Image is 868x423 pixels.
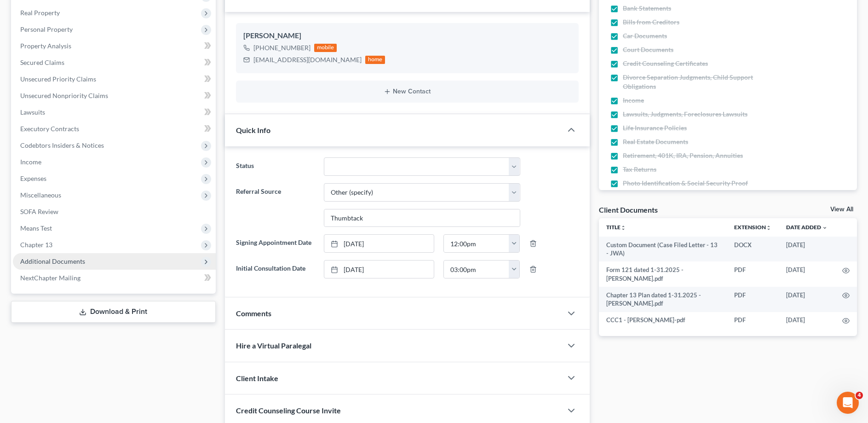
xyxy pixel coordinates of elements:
span: Personal Property [20,25,73,33]
a: Secured Claims [13,54,216,71]
span: Divorce Separation Judgments, Child Support Obligations [623,73,785,91]
span: Unsecured Priority Claims [20,75,96,83]
span: Property Analysis [20,42,71,50]
span: Life Insurance Policies [623,123,687,133]
span: Income [20,158,41,166]
span: Court Documents [623,45,673,54]
a: SOFA Review [13,203,216,220]
td: PDF [727,261,779,287]
td: [DATE] [779,287,835,312]
span: Chapter 13 [20,241,52,249]
span: Lawsuits, Judgments, Foreclosures Lawsuits [623,110,747,119]
i: unfold_more [766,225,771,231]
span: Credit Counseling Course Invite [236,406,341,415]
a: Download & Print [11,301,216,323]
span: Car Documents [623,31,667,41]
label: Signing Appointment Date [231,234,319,253]
label: Initial Consultation Date [231,260,319,278]
label: Status [231,157,319,176]
div: [PERSON_NAME] [243,30,571,41]
input: Other Referral Source [324,209,519,227]
td: Form 121 dated 1-31.2025 - [PERSON_NAME].pdf [599,261,727,287]
span: Unsecured Nonpriority Claims [20,92,108,99]
iframe: Intercom live chat [837,392,859,414]
a: NextChapter Mailing [13,270,216,286]
span: Photo Identification & Social Security Proof [623,179,748,188]
a: Executory Contracts [13,121,216,137]
input: -- : -- [444,235,509,252]
a: View All [830,206,853,213]
span: Miscellaneous [20,191,61,199]
i: expand_more [822,225,828,231]
a: Unsecured Priority Claims [13,71,216,87]
td: [DATE] [779,312,835,329]
td: PDF [727,287,779,312]
a: [DATE] [324,261,434,278]
span: 4 [856,392,863,399]
td: CCC1 - [PERSON_NAME]-pdf [599,312,727,329]
span: Means Test [20,224,52,232]
span: Secured Claims [20,58,64,66]
a: Unsecured Nonpriority Claims [13,87,216,104]
a: Extensionunfold_more [734,224,771,231]
div: home [365,56,385,64]
span: Quick Info [236,126,270,134]
span: Client Intake [236,374,278,382]
a: Lawsuits [13,104,216,121]
td: Custom Document (Case Filed Letter - 13 - JWA) [599,237,727,262]
div: [EMAIL_ADDRESS][DOMAIN_NAME] [253,55,362,64]
input: -- : -- [444,261,509,278]
td: DOCX [727,237,779,262]
span: Hire a Virtual Paralegal [236,341,311,350]
span: Income [623,96,644,105]
span: Lawsuits [20,108,45,116]
span: Bills from Creditors [623,17,679,27]
span: Real Property [20,9,60,17]
span: Executory Contracts [20,125,79,133]
td: [DATE] [779,261,835,287]
span: Retirement, 401K, IRA, Pension, Annuities [623,151,743,160]
span: Bank Statements [623,4,671,13]
span: Credit Counseling Certificates [623,59,708,68]
a: Property Analysis [13,38,216,54]
label: Referral Source [231,183,319,227]
span: Codebtors Insiders & Notices [20,141,104,149]
div: Client Documents [599,205,658,214]
td: Chapter 13 Plan dated 1-31.2025 - [PERSON_NAME].pdf [599,287,727,312]
td: [DATE] [779,237,835,262]
td: PDF [727,312,779,329]
span: Comments [236,309,271,318]
span: Expenses [20,174,46,182]
span: Additional Documents [20,257,85,265]
a: Titleunfold_more [606,224,626,231]
div: mobile [314,44,337,52]
a: [DATE] [324,235,434,252]
div: [PHONE_NUMBER] [253,43,310,52]
span: NextChapter Mailing [20,274,80,282]
a: Date Added expand_more [786,224,828,231]
span: Tax Returns [623,165,656,174]
button: New Contact [243,88,571,95]
span: SOFA Review [20,208,58,215]
i: unfold_more [621,225,626,231]
span: Real Estate Documents [623,137,688,146]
